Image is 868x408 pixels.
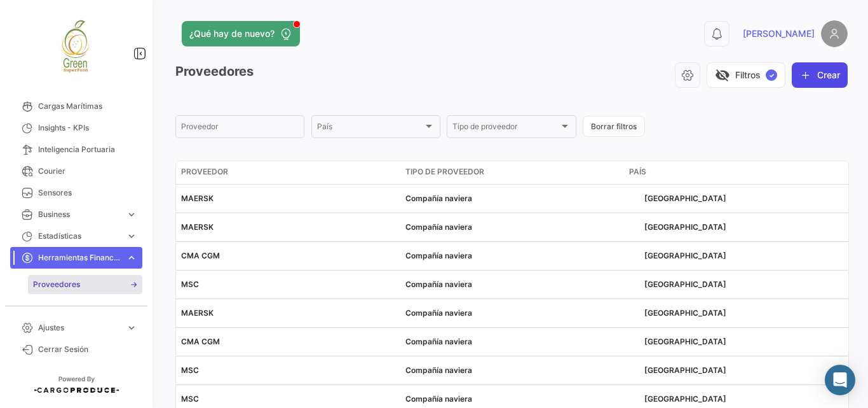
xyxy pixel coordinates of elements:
span: Sensores [38,187,137,199]
span: [GEOGRAPHIC_DATA] [644,393,726,405]
span: Cerrar Sesión [38,344,137,355]
span: MAERSK [181,193,214,203]
span: [PERSON_NAME] [743,27,815,40]
span: Estadísticas [38,230,121,242]
span: CMA CGM [181,251,220,260]
span: Proveedor [181,166,228,178]
span: MSC [181,365,199,375]
span: expand_more [126,252,137,264]
span: [GEOGRAPHIC_DATA] [644,222,726,233]
span: Business [38,209,121,220]
span: [GEOGRAPHIC_DATA] [644,336,726,348]
datatable-header-cell: Tipo de proveedor [400,161,625,184]
span: País [629,166,646,178]
a: Sensores [10,182,142,204]
datatable-header-cell: País [624,161,848,184]
span: Courier [38,165,137,177]
span: [GEOGRAPHIC_DATA] [644,250,726,262]
span: Compañía naviera [405,193,472,203]
span: Insights - KPIs [38,122,137,134]
span: MAERSK [181,222,214,232]
span: MAERSK [181,308,214,318]
span: País [317,124,423,133]
img: 82d34080-0056-4c5d-9242-5a2d203e083a.jpeg [44,15,108,79]
button: Crear [792,62,848,88]
h3: Proveedores [175,62,254,81]
span: Inteligencia Portuaria [38,144,137,155]
span: Compañía naviera [405,337,472,346]
span: ¿Qué hay de nuevo? [189,27,275,40]
span: Compañía naviera [405,308,472,318]
a: Proveedores [28,275,142,294]
span: Proveedores [33,279,80,290]
div: Abrir Intercom Messenger [825,365,855,395]
span: Herramientas Financieras [38,252,121,264]
a: Inteligencia Portuaria [10,139,142,160]
a: Insights - KPIs [10,117,142,139]
span: expand_more [126,209,137,220]
img: placeholder-user.png [821,20,848,47]
a: Courier [10,160,142,182]
span: [GEOGRAPHIC_DATA] [644,307,726,319]
span: Compañía naviera [405,222,472,232]
span: [GEOGRAPHIC_DATA] [644,193,726,204]
span: Cargas Marítimas [38,101,137,112]
span: Tipo de proveedor [452,124,559,133]
button: visibility_offFiltros✓ [707,62,785,88]
button: Borrar filtros [583,116,645,137]
button: ¿Qué hay de nuevo? [182,21,300,46]
a: Cargas Marítimas [10,95,142,117]
span: Compañía naviera [405,394,472,404]
span: ✓ [766,69,777,81]
span: Compañía naviera [405,365,472,375]
span: Ajustes [38,322,121,334]
span: [GEOGRAPHIC_DATA] [644,365,726,376]
span: Compañía naviera [405,251,472,260]
span: CMA CGM [181,337,220,346]
span: expand_more [126,230,137,242]
span: visibility_off [715,67,730,83]
span: Compañía naviera [405,279,472,289]
span: [GEOGRAPHIC_DATA] [644,279,726,290]
span: MSC [181,279,199,289]
span: Tipo de proveedor [405,166,484,178]
span: expand_more [126,322,137,334]
span: MSC [181,394,199,404]
datatable-header-cell: Proveedor [176,161,400,184]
